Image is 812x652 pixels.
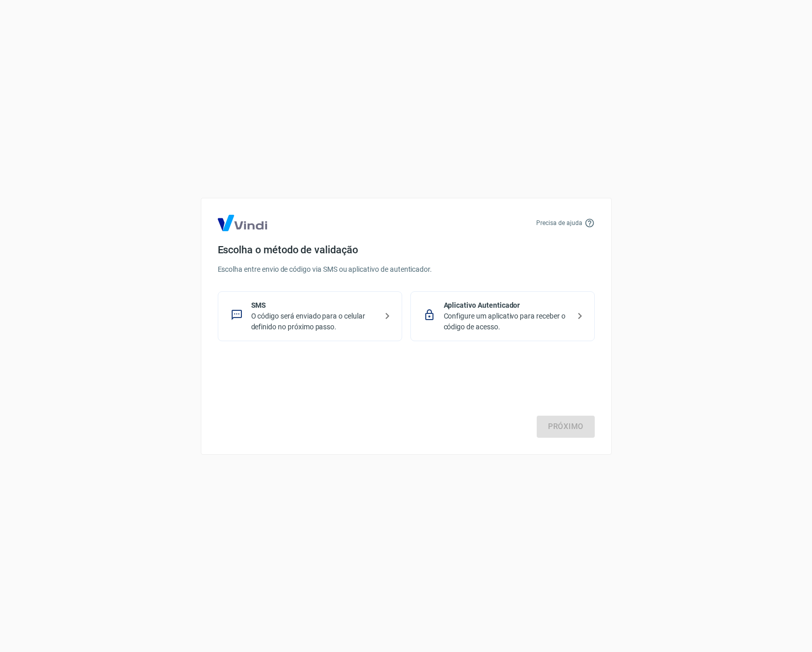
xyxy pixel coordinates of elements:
p: Configure um aplicativo para receber o código de acesso. [444,311,570,332]
div: SMSO código será enviado para o celular definido no próximo passo. [218,291,402,341]
p: Precisa de ajuda [536,218,582,228]
p: SMS [251,300,377,311]
p: Aplicativo Autenticador [444,300,570,311]
div: Aplicativo AutenticadorConfigure um aplicativo para receber o código de acesso. [410,291,595,341]
p: O código será enviado para o celular definido no próximo passo. [251,311,377,332]
h4: Escolha o método de validação [218,244,595,256]
p: Escolha entre envio de código via SMS ou aplicativo de autenticador. [218,264,595,275]
img: Logo Vind [218,215,267,231]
